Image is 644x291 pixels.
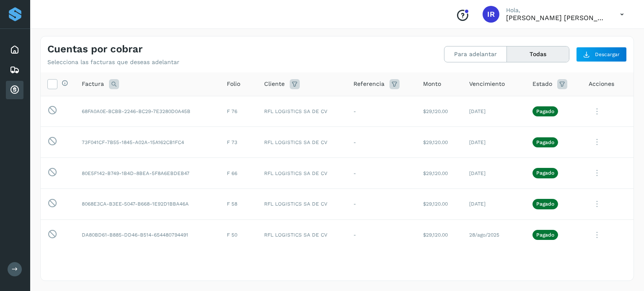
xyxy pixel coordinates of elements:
button: Para adelantar [444,46,507,62]
span: Estado [532,80,552,88]
span: Factura [82,80,104,88]
td: DA80BD61-B885-DD46-B514-654480794491 [75,219,220,250]
td: - [347,219,416,250]
h4: Cuentas por cobrar [47,43,143,55]
span: Monto [423,80,441,88]
span: Cliente [264,80,285,88]
button: Todas [507,46,569,62]
div: Cuentas por cobrar [6,81,23,99]
td: 28/ago/2025 [462,219,526,250]
button: Descargar [576,47,627,62]
td: $29,120.00 [416,219,462,250]
td: [DATE] [462,127,526,158]
td: - [347,127,416,158]
span: Vencimiento [469,80,505,88]
td: 73F041CF-7B55-1845-A02A-15A162CB1FC4 [75,127,220,158]
td: [DATE] [462,96,526,127]
p: Ivan Riquelme Contreras [506,14,607,22]
span: Folio [227,80,240,88]
td: RFL LOGISTICS SA DE CV [257,96,347,127]
p: Pagado [536,108,554,114]
td: F 73 [220,127,257,158]
td: - [347,96,416,127]
td: $29,120.00 [416,127,462,158]
span: Descargar [595,51,620,58]
td: F 76 [220,96,257,127]
td: RFL LOGISTICS SA DE CV [257,158,347,189]
div: Inicio [6,41,23,59]
td: RFL LOGISTICS SA DE CV [257,127,347,158]
td: RFL LOGISTICS SA DE CV [257,219,347,250]
p: Pagado [536,201,554,207]
td: $29,120.00 [416,158,462,189]
td: F 66 [220,158,257,189]
span: Referencia [353,80,384,88]
td: [DATE] [462,188,526,219]
p: Pagado [536,170,554,176]
td: - [347,158,416,189]
p: Selecciona las facturas que deseas adelantar [47,59,179,66]
span: Acciones [589,80,614,88]
td: RFL LOGISTICS SA DE CV [257,188,347,219]
td: [DATE] [462,158,526,189]
div: Embarques [6,61,23,79]
p: Hola, [506,7,607,14]
td: F 50 [220,219,257,250]
td: - [347,188,416,219]
td: $29,120.00 [416,96,462,127]
td: 68FA0A0E-BCBB-2246-BC29-7E3280D0A45B [75,96,220,127]
td: 80E5F142-B749-1B4D-8BEA-5F8A6EBDEB47 [75,158,220,189]
p: Pagado [536,139,554,145]
td: F 58 [220,188,257,219]
td: $29,120.00 [416,188,462,219]
p: Pagado [536,232,554,238]
td: 8068E3CA-B3EE-5047-B668-1E92D1BBA46A [75,188,220,219]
